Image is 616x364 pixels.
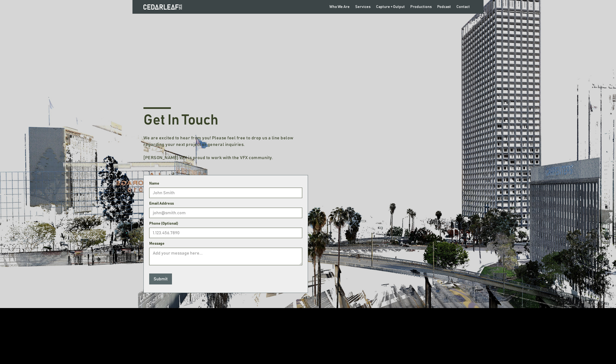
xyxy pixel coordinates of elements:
[410,4,432,10] div: Productions
[456,4,470,10] div: Contact
[149,228,302,238] input: 1.123.456.7890
[149,241,302,246] label: Message
[149,221,302,226] label: Phone (Optional)
[143,135,308,161] p: We are excited to hear from you! Please feel free to drop us a line below regarding your next pro...
[376,4,405,10] div: Capture + Output
[149,188,302,198] input: John Smith
[149,201,302,206] label: Email Address
[143,175,308,293] form: Get In Touch
[149,181,302,186] label: Name
[355,4,371,10] div: Services
[149,208,302,218] input: john@smith.com
[149,273,172,284] input: Submit
[437,4,451,10] div: Podcast
[143,114,308,126] h1: Get In Touch
[329,4,350,10] div: Who We Are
